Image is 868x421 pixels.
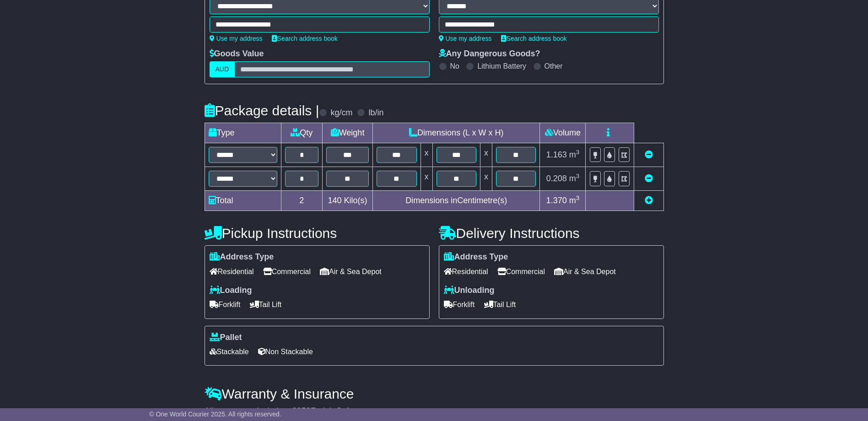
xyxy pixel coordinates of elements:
h4: Package details | [205,103,319,118]
span: m [569,150,580,159]
label: Other [545,62,563,70]
label: Any Dangerous Goods? [439,49,540,59]
td: Qty [281,123,323,143]
label: Address Type [210,252,274,262]
span: Forklift [210,297,241,312]
td: Dimensions (L x W x H) [373,123,540,143]
td: Kilo(s) [323,191,373,211]
span: Commercial [263,264,311,279]
span: Commercial [497,264,545,279]
label: kg/cm [330,108,352,118]
a: Search address book [501,35,567,42]
div: All our quotes include a $ FreightSafe warranty. [205,406,664,416]
label: AUD [210,61,235,77]
span: Forklift [444,297,475,312]
h4: Pickup Instructions [205,226,430,241]
span: Air & Sea Depot [320,264,382,279]
td: x [421,143,432,167]
span: 140 [328,196,342,205]
span: 1.163 [546,150,567,159]
a: Remove this item [645,150,653,159]
h4: Delivery Instructions [439,226,664,241]
span: Non Stackable [258,345,313,359]
td: Dimensions in Centimetre(s) [373,191,540,211]
td: x [480,167,492,191]
span: 0.208 [546,174,567,183]
sup: 3 [576,194,580,201]
span: Tail Lift [484,297,516,312]
a: Add new item [645,196,653,205]
span: © One World Courier 2025. All rights reserved. [149,410,281,418]
label: Loading [210,286,252,296]
span: Residential [210,264,254,279]
td: Type [205,123,281,143]
td: 2 [281,191,323,211]
label: No [450,62,459,70]
span: m [569,174,580,183]
label: Lithium Battery [477,62,526,70]
span: Air & Sea Depot [554,264,616,279]
a: Use my address [439,35,492,42]
span: 1.370 [546,196,567,205]
td: Weight [323,123,373,143]
sup: 3 [576,173,580,179]
span: Residential [444,264,488,279]
a: Use my address [210,35,263,42]
a: Remove this item [645,174,653,183]
td: x [480,143,492,167]
span: Stackable [210,345,249,359]
td: x [421,167,432,191]
a: Search address book [272,35,338,42]
label: Address Type [444,252,508,262]
span: Tail Lift [250,297,282,312]
h4: Warranty & Insurance [205,386,664,401]
sup: 3 [576,149,580,156]
td: Volume [540,123,586,143]
label: Goods Value [210,49,264,59]
span: m [569,196,580,205]
label: Unloading [444,286,495,296]
td: Total [205,191,281,211]
label: lb/in [368,108,383,118]
span: 250 [297,406,311,416]
label: Pallet [210,333,242,343]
